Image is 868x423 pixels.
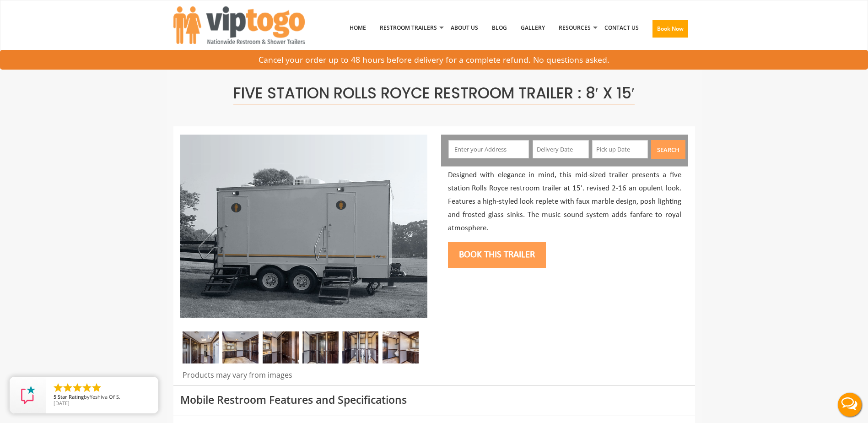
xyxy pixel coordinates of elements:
[19,386,37,404] img: Review Rating
[598,4,646,52] a: Contact Us
[180,394,688,406] h3: Mobile Restroom Features and Specifications
[592,140,648,158] input: Pick up Date
[514,4,552,52] a: Gallery
[72,382,83,393] li: 
[343,4,373,52] a: Home
[448,242,546,268] button: Book this trailer
[533,140,589,158] input: Delivery Date
[222,331,259,363] img: Restroom trailer rental
[233,82,635,104] span: Five Station Rolls Royce Restroom Trailer : 8′ x 15′
[373,4,444,52] a: Restroom Trailers
[448,140,529,158] input: Enter your Address
[58,393,84,400] span: Star Rating
[302,331,339,363] img: Restroom Trailer
[646,4,695,57] a: Book Now
[54,393,56,400] span: 5
[54,394,151,401] span: by
[383,331,419,363] img: Restroom Trailer
[263,331,299,363] img: Restroom Trailer
[62,382,73,393] li: 
[180,370,427,385] div: Products may vary from images
[444,4,485,52] a: About Us
[173,6,305,44] img: VIPTOGO
[54,400,70,407] span: [DATE]
[90,393,120,400] span: Yeshiva Of S.
[180,135,427,318] img: Full view of five station restroom trailer with two separate doors for men and women
[53,382,64,393] li: 
[552,4,598,52] a: Resources
[485,4,514,52] a: Blog
[448,169,681,235] p: Designed with elegance in mind, this mid-sized trailer presents a five station Rolls Royce restro...
[831,386,868,423] button: Live Chat
[91,382,102,393] li: 
[81,382,92,393] li: 
[342,331,378,363] img: Restroom Trailer
[652,20,688,38] button: Book Now
[183,331,219,363] img: Restroom Trailer
[651,140,685,159] button: Search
